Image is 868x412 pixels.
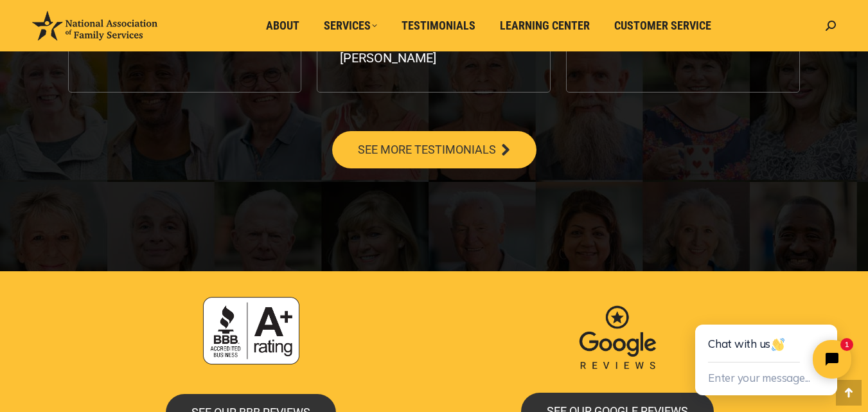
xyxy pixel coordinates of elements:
[324,19,377,33] span: Services
[257,13,308,38] a: About
[32,11,157,40] img: National Association of Family Services
[358,144,496,156] span: SEE MORE TESTIMONIALS
[203,297,299,364] img: Accredited A+ with Better Business Bureau
[393,13,484,38] a: Testimonials
[402,19,475,33] span: Testimonials
[332,131,536,168] a: SEE MORE TESTIMONIALS
[266,19,299,33] span: About
[605,13,720,38] a: Customer Service
[666,283,868,412] iframe: Tidio Chat
[340,48,436,67] div: [PERSON_NAME]
[500,19,590,33] span: Learning Center
[491,13,599,38] a: Learning Center
[569,297,666,381] img: Google Reviews
[614,19,711,33] span: Customer Service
